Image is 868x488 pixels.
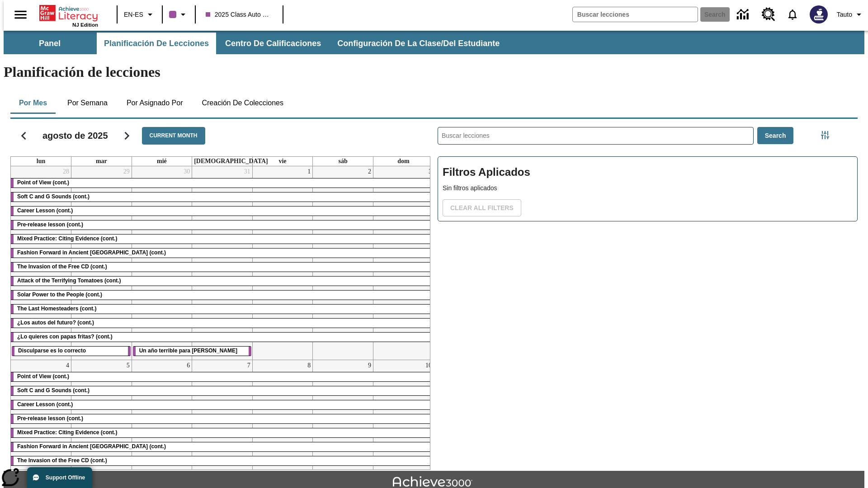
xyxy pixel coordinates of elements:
a: domingo [396,157,411,166]
h1: Planificación de lecciones [4,64,864,80]
button: Configuración de la clase/del estudiante [330,33,507,54]
span: The Invasion of the Free CD (cont.) [17,457,107,464]
a: 3 de agosto de 2025 [427,166,434,177]
div: Subbarra de navegación [4,33,508,54]
h2: agosto de 2025 [42,130,108,141]
span: ¿Lo quieres con papas fritas? (cont.) [17,333,113,340]
button: Abrir el menú lateral [7,1,34,28]
button: Por mes [10,92,56,114]
a: martes [94,157,109,166]
span: Point of View (cont.) [17,179,69,186]
div: Mixed Practice: Citing Evidence (cont.) [11,235,434,244]
span: Pre-release lesson (cont.) [17,415,83,422]
button: Centro de calificaciones [218,33,328,54]
a: Centro de información [731,2,756,27]
a: 6 de agosto de 2025 [185,360,192,371]
div: ¿Lo quieres con papas fritas? (cont.) [11,333,434,342]
a: 9 de agosto de 2025 [366,360,373,371]
div: Calendario [3,115,430,470]
a: 1 de agosto de 2025 [306,166,312,177]
span: Soft C and G Sounds (cont.) [17,387,90,394]
button: Support Offline [27,467,92,488]
a: Portada [39,4,98,22]
div: The Invasion of the Free CD (cont.) [11,456,434,465]
div: Disculparse es lo correcto [12,347,131,356]
div: Solar Power to the People (cont.) [11,291,434,300]
div: Soft C and G Sounds (cont.) [11,386,434,395]
span: Fashion Forward in Ancient Rome (cont.) [17,249,166,256]
p: Sin filtros aplicados [443,183,853,193]
button: Creación de colecciones [194,92,291,114]
td: 3 de agosto de 2025 [373,166,434,360]
a: 28 de julio de 2025 [61,166,71,177]
div: Filtros Aplicados [438,156,858,221]
td: 28 de julio de 2025 [11,166,71,360]
a: 7 de agosto de 2025 [245,360,252,371]
button: Regresar [12,124,35,147]
td: 31 de julio de 2025 [192,166,253,360]
button: El color de la clase es morado/púrpura. Cambiar el color de la clase. [165,6,192,23]
button: Escoja un nuevo avatar [804,3,833,26]
h2: Filtros Aplicados [443,161,853,183]
div: Point of View (cont.) [11,178,434,188]
span: NJ Edition [72,22,98,28]
span: EN-ES [124,10,143,19]
div: Pre-release lesson (cont.) [11,221,434,230]
td: 29 de julio de 2025 [71,166,132,360]
span: Career Lesson (cont.) [17,207,73,214]
span: Attack of the Terrifying Tomatoes (cont.) [17,277,121,284]
div: Attack of the Terrifying Tomatoes (cont.) [11,277,434,286]
div: The Last Homesteaders (cont.) [11,305,434,314]
span: Mixed Practice: Citing Evidence (cont.) [17,235,117,242]
a: 10 de agosto de 2025 [424,360,434,371]
a: sábado [336,157,349,166]
div: Fashion Forward in Ancient Rome (cont.) [11,249,434,258]
div: Career Lesson (cont.) [11,206,434,216]
div: The Invasion of the Free CD (cont.) [11,263,434,272]
div: Subbarra de navegación [4,31,864,54]
div: Career Lesson (cont.) [11,400,434,409]
span: Solar Power to the People (cont.) [17,291,102,298]
a: 2 de agosto de 2025 [366,166,373,177]
button: Menú lateral de filtros [816,126,834,144]
button: Seguir [115,124,138,147]
span: The Invasion of the Free CD (cont.) [17,263,107,270]
div: Un año terrible para Armstrong [133,347,251,356]
td: 30 de julio de 2025 [132,166,192,360]
button: Search [757,127,794,145]
td: 1 de agosto de 2025 [252,166,313,360]
span: Un año terrible para Armstrong [139,347,237,354]
button: Por asignado por [119,92,190,114]
div: Fashion Forward in Ancient Rome (cont.) [11,442,434,451]
a: 4 de agosto de 2025 [64,360,71,371]
div: ¿Los autos del futuro? (cont.) [11,319,434,328]
a: lunes [35,157,47,166]
a: miércoles [155,157,169,166]
button: Panel [5,33,95,54]
span: Disculparse es lo correcto [18,347,86,354]
button: Current Month [142,127,205,145]
a: Centro de recursos, Se abrirá en una pestaña nueva. [756,2,781,27]
span: Soft C and G Sounds (cont.) [17,193,90,200]
span: The Last Homesteaders (cont.) [17,305,96,312]
div: Buscar [430,115,858,470]
a: Notificaciones [781,3,804,26]
span: Support Offline [46,474,85,481]
div: Point of View (cont.) [11,372,434,381]
button: Language: EN-ES, Selecciona un idioma [120,6,159,23]
button: Por semana [60,92,115,114]
a: 5 de agosto de 2025 [125,360,132,371]
div: Portada [39,3,98,28]
a: 29 de julio de 2025 [122,166,132,177]
span: Fashion Forward in Ancient Rome (cont.) [17,443,166,450]
input: search field [573,7,698,22]
div: Soft C and G Sounds (cont.) [11,192,434,202]
input: Buscar lecciones [438,127,753,144]
span: Mixed Practice: Citing Evidence (cont.) [17,429,117,436]
td: 2 de agosto de 2025 [313,166,373,360]
a: viernes [277,157,288,166]
img: Avatar [810,5,828,23]
span: Tauto [837,10,852,19]
a: 8 de agosto de 2025 [306,360,312,371]
span: ¿Los autos del futuro? (cont.) [17,319,94,326]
